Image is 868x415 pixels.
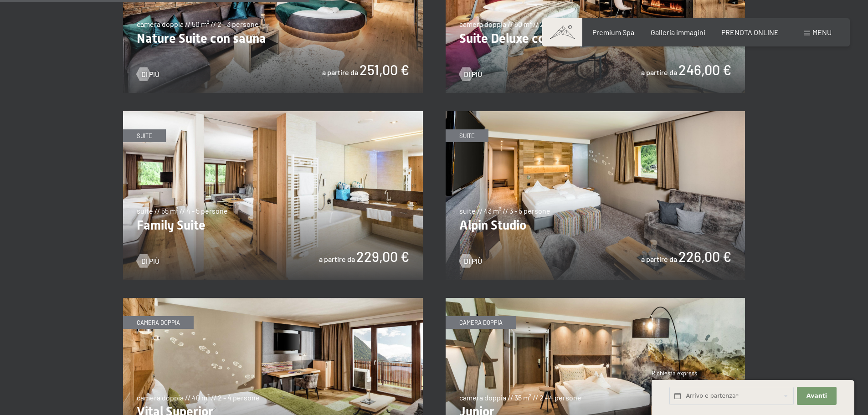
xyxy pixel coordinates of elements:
a: Di più [137,256,159,266]
a: Family Suite [123,112,423,117]
button: Avanti [797,387,836,405]
a: Vital Superior [123,298,423,304]
a: Di più [459,69,482,79]
a: Premium Spa [592,28,634,36]
span: Menu [812,28,832,36]
span: Richiesta express [652,369,697,377]
a: Alpin Studio [446,112,745,117]
span: Di più [464,69,482,79]
img: Family Suite [123,111,423,280]
span: Di più [464,256,482,266]
a: PRENOTA ONLINE [721,28,779,36]
span: Di più [141,256,159,266]
span: Di più [141,69,159,79]
span: Avanti [806,392,827,400]
a: Galleria immagini [651,28,705,36]
img: Alpin Studio [446,111,745,280]
a: Junior [446,298,745,304]
a: Di più [137,69,159,79]
a: Di più [459,256,482,266]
